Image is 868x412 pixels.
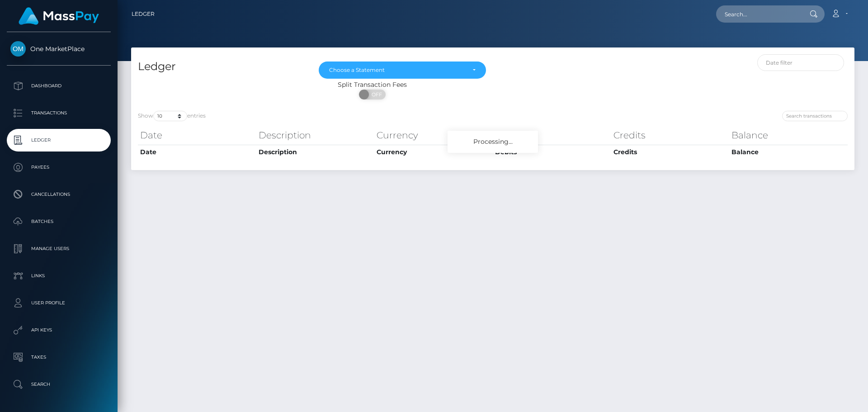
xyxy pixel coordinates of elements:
[729,126,848,144] th: Balance
[10,41,26,57] img: One MarketPlace
[153,111,187,121] select: Showentries
[138,126,256,144] th: Date
[7,75,111,97] a: Dashboard
[374,126,493,144] th: Currency
[7,265,111,287] a: Links
[19,7,99,25] img: MassPay Logo
[319,62,486,79] button: Choose a Statement
[256,126,375,144] th: Description
[138,111,206,121] label: Show entries
[10,106,107,120] p: Transactions
[138,59,305,75] h4: Ledger
[7,156,111,179] a: Payees
[7,45,111,53] span: One MarketPlace
[7,129,111,152] a: Ledger
[10,269,107,283] p: Links
[716,5,801,23] input: Search...
[757,54,844,71] input: Date filter
[10,350,107,364] p: Taxes
[10,161,107,174] p: Payees
[10,242,107,256] p: Manage Users
[493,126,611,144] th: Debits
[256,145,375,159] th: Description
[729,145,848,159] th: Balance
[611,145,730,159] th: Credits
[364,90,387,99] span: OFF
[782,111,848,121] input: Search transactions
[10,188,107,201] p: Cancellations
[10,133,107,147] p: Ledger
[374,145,493,159] th: Currency
[132,5,155,24] a: Ledger
[7,210,111,233] a: Batches
[10,296,107,310] p: User Profile
[7,292,111,314] a: User Profile
[493,145,611,159] th: Debits
[7,237,111,260] a: Manage Users
[10,323,107,337] p: API Keys
[10,215,107,228] p: Batches
[448,131,538,153] div: Processing...
[7,373,111,396] a: Search
[10,378,107,391] p: Search
[10,79,107,93] p: Dashboard
[131,80,613,90] div: Split Transaction Fees
[7,183,111,206] a: Cancellations
[7,102,111,124] a: Transactions
[611,126,730,144] th: Credits
[329,66,465,74] div: Choose a Statement
[7,319,111,341] a: API Keys
[7,346,111,369] a: Taxes
[138,145,256,159] th: Date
